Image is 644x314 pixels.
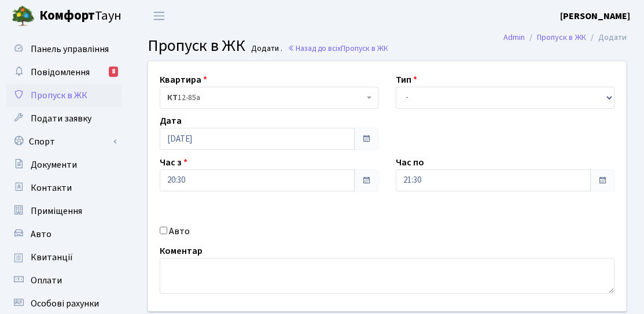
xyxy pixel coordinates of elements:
[148,34,245,57] span: Пропуск в ЖК
[560,10,630,23] b: [PERSON_NAME]
[31,228,51,241] span: Авто
[6,269,122,292] a: Оплати
[31,205,82,217] span: Приміщення
[6,200,122,223] a: Приміщення
[486,25,644,50] nav: breadcrumb
[537,31,586,43] a: Пропуск в ЖК
[341,43,388,54] span: Пропуск в ЖК
[31,274,62,287] span: Оплати
[31,112,91,125] span: Подати заявку
[160,156,187,169] label: Час з
[39,6,95,25] b: Комфорт
[31,89,87,102] span: Пропуск в ЖК
[160,73,207,87] label: Квартира
[6,84,122,107] a: Пропуск в ЖК
[586,31,627,44] li: Додати
[160,87,378,109] span: <b>КТ</b>&nbsp;&nbsp;&nbsp;&nbsp;12-85а
[109,67,118,77] div: 8
[167,92,364,104] span: <b>КТ</b>&nbsp;&nbsp;&nbsp;&nbsp;12-85а
[31,297,99,310] span: Особові рахунки
[31,43,109,56] span: Панель управління
[31,182,72,194] span: Контакти
[396,73,417,87] label: Тип
[503,31,525,43] a: Admin
[6,246,122,269] a: Квитанції
[249,44,282,54] small: Додати .
[396,156,424,169] label: Час по
[31,251,73,264] span: Квитанції
[560,9,630,23] a: [PERSON_NAME]
[12,5,35,28] img: logo.png
[31,158,77,171] span: Документи
[160,244,203,258] label: Коментар
[145,6,174,25] button: Переключити навігацію
[167,92,178,104] b: КТ
[160,114,182,128] label: Дата
[31,66,90,79] span: Повідомлення
[6,176,122,200] a: Контакти
[6,107,122,130] a: Подати заявку
[169,224,190,238] label: Авто
[6,223,122,246] a: Авто
[6,130,122,153] a: Спорт
[6,153,122,176] a: Документи
[39,6,122,26] span: Таун
[288,43,388,54] a: Назад до всіхПропуск в ЖК
[6,38,122,61] a: Панель управління
[6,61,122,84] a: Повідомлення8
